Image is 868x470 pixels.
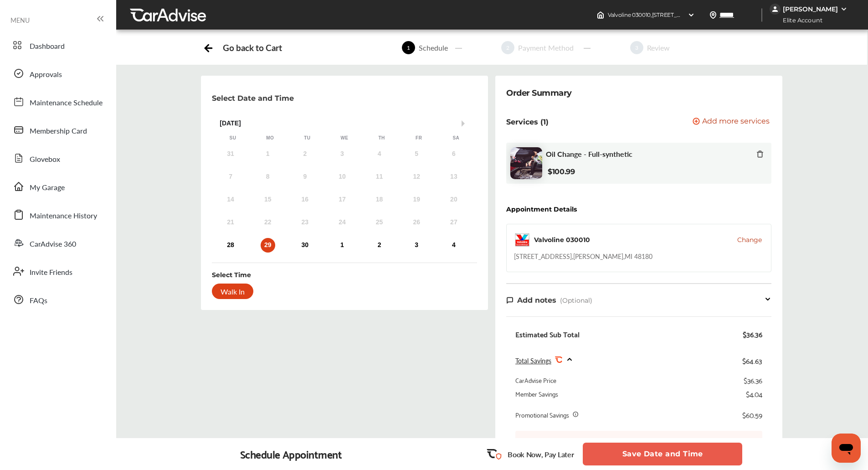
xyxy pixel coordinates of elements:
[30,125,87,137] span: Membership Card
[630,41,643,54] span: 3
[372,147,387,161] div: Not available Thursday, September 4th, 2025
[335,238,349,253] div: Choose Wednesday, October 1st, 2025
[515,376,556,385] div: CarAdvise Price
[414,135,423,141] div: Fr
[223,147,238,161] div: Not available Sunday, August 31st, 2025
[372,170,387,184] div: Not available Thursday, September 11th, 2025
[335,215,349,230] div: Not available Wednesday, September 24th, 2025
[743,330,762,339] div: $36.36
[372,238,387,253] div: Choose Thursday, October 2nd, 2025
[377,135,386,141] div: Th
[303,135,312,141] div: Tu
[30,154,60,165] span: Glovebox
[693,118,771,126] a: Add more services
[30,267,72,279] span: Invite Friends
[30,295,47,307] span: FAQs
[212,284,253,299] div: Walk In
[746,389,762,398] div: $4.04
[744,376,762,385] div: $36.36
[515,410,569,419] div: Promotional Savings
[608,11,777,18] span: Valvoline 030010 , [STREET_ADDRESS] [PERSON_NAME] , MI 48180
[447,238,461,253] div: Choose Saturday, October 4th, 2025
[8,203,107,227] a: Maintenance History
[223,192,238,207] div: Not available Sunday, September 14th, 2025
[514,232,530,248] img: logo-valvoline.png
[298,238,312,253] div: Choose Tuesday, September 30th, 2025
[223,170,238,184] div: Not available Sunday, September 7th, 2025
[223,238,238,253] div: Choose Sunday, September 28th, 2025
[409,170,424,184] div: Not available Friday, September 12th, 2025
[515,389,558,398] div: Member Savings
[212,145,473,254] div: month 2025-09
[409,215,424,230] div: Not available Friday, September 26th, 2025
[8,118,107,142] a: Membership Card
[261,215,275,230] div: Not available Monday, September 22nd, 2025
[402,41,415,54] span: 1
[506,87,572,99] div: Order Summary
[546,150,632,158] span: Oil Change - Full-synthetic
[298,147,312,161] div: Not available Tuesday, September 2nd, 2025
[514,252,652,261] div: [STREET_ADDRESS] , [PERSON_NAME] , MI 48180
[452,135,461,141] div: Sa
[261,147,275,161] div: Not available Monday, September 1st, 2025
[212,270,251,279] div: Select Time
[223,42,282,53] div: Go back to Cart
[742,410,762,419] div: $60.59
[8,175,107,198] a: My Garage
[548,167,575,176] b: $100.99
[261,170,275,184] div: Not available Monday, September 8th, 2025
[517,296,556,305] span: Add notes
[783,5,838,13] div: [PERSON_NAME]
[501,41,514,54] span: 2
[770,4,781,15] img: jVpblrzwTbfkPYzPPzSLxeg0AAAAASUVORK5CYII=
[298,215,312,230] div: Not available Tuesday, September 23rd, 2025
[583,443,742,465] button: Save Date and Time
[8,259,107,283] a: Invite Friends
[597,11,604,19] img: header-home-logo.8d720a4f.svg
[534,235,590,244] div: Valvoline 030010
[223,215,238,230] div: Not available Sunday, September 21st, 2025
[506,118,549,126] p: Services (1)
[261,192,275,207] div: Not available Monday, September 15th, 2025
[214,119,475,127] div: [DATE]
[335,170,349,184] div: Not available Wednesday, September 10th, 2025
[462,120,468,127] button: Next Month
[8,288,107,311] a: FAQs
[514,42,577,53] div: Payment Method
[415,42,452,53] div: Schedule
[447,192,461,207] div: Not available Saturday, September 20th, 2025
[335,192,349,207] div: Not available Wednesday, September 17th, 2025
[409,147,424,161] div: Not available Friday, September 5th, 2025
[261,238,275,253] div: Choose Monday, September 29th, 2025
[709,11,717,19] img: location_vector.a44bc228.svg
[228,135,237,141] div: Su
[30,97,103,109] span: Maintenance Schedule
[8,146,107,170] a: Glovebox
[515,330,580,339] div: Estimated Sub Total
[340,135,349,141] div: We
[742,354,762,367] div: $64.63
[515,356,551,365] span: Total Savings
[298,192,312,207] div: Not available Tuesday, September 16th, 2025
[770,15,829,25] span: Elite Account
[30,69,62,81] span: Approvals
[761,8,762,22] img: header-divider.bc55588e.svg
[335,147,349,161] div: Not available Wednesday, September 3rd, 2025
[447,215,461,230] div: Not available Saturday, September 27th, 2025
[643,42,673,53] div: Review
[30,182,65,194] span: My Garage
[560,296,592,305] span: (Optional)
[506,296,514,304] img: note-icon.db9493fa.svg
[409,238,424,253] div: Choose Friday, October 3rd, 2025
[447,170,461,184] div: Not available Saturday, September 13th, 2025
[30,210,97,222] span: Maintenance History
[266,135,275,141] div: Mo
[372,192,387,207] div: Not available Thursday, September 18th, 2025
[8,231,107,255] a: CarAdvise 360
[8,62,107,85] a: Approvals
[212,94,294,103] p: Select Date and Time
[409,192,424,207] div: Not available Friday, September 19th, 2025
[298,170,312,184] div: Not available Tuesday, September 9th, 2025
[737,235,762,244] button: Change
